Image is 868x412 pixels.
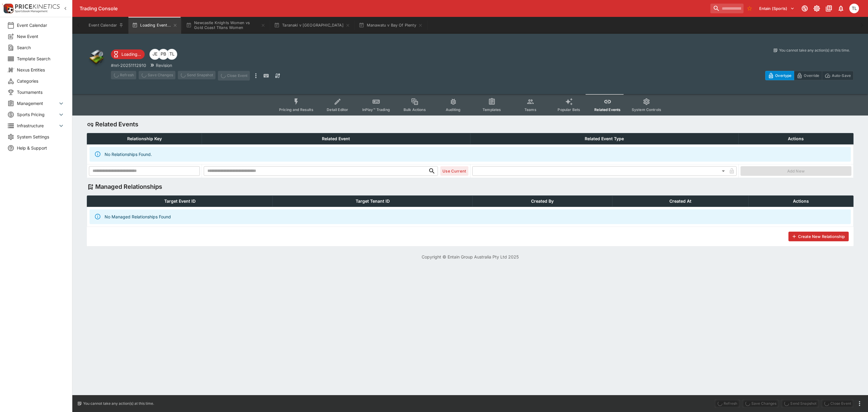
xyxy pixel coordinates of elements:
p: Copyright © Entain Group Australia Pty Ltd 2025 [72,254,868,260]
p: Revision [156,62,172,68]
p: Override [804,72,819,79]
th: Target Event ID [87,195,273,207]
span: Event Calendar [17,22,65,28]
img: PriceKinetics [15,4,60,9]
span: Management [17,100,58,106]
img: Sportsbook Management [15,10,48,13]
span: Related Events [594,107,621,112]
th: Relationship Key [87,133,202,144]
th: Actions [738,133,853,144]
h4: Related Events [95,120,138,128]
div: Event type filters [274,94,666,116]
div: Start From [765,71,854,80]
button: Taranaki v [GEOGRAPHIC_DATA] [270,17,354,34]
button: Trent Lewis [848,2,861,15]
span: Pricing and Results [279,107,313,112]
span: Infrastructure [17,122,58,129]
span: Popular Bets [558,107,580,112]
span: Sports Pricing [17,111,58,118]
input: search [710,4,744,13]
span: System Settings [17,134,65,140]
th: Related Event [202,133,470,144]
button: Connected to PK [799,3,810,14]
button: Loading Event... [128,17,181,34]
button: Use Current [440,166,468,176]
div: No Relationships Found. [105,149,152,160]
span: Search [17,44,65,51]
span: Categories [17,78,65,84]
img: PriceKinetics Logo [2,2,14,14]
button: Overtype [765,71,794,80]
button: more [252,71,259,81]
button: Manawatu v Bay Of Plenty [355,17,426,34]
span: Teams [524,107,536,112]
span: Auditing [446,107,461,112]
div: James Edlin [149,49,160,60]
button: more [856,400,863,407]
div: Trent Lewis [849,4,859,13]
span: InPlay™ Trading [362,107,390,112]
button: Select Tenant [756,4,798,13]
span: Help & Support [17,145,65,151]
button: Notifications [835,3,846,14]
img: other.png [87,48,106,67]
th: Created By [473,195,612,207]
button: No Bookmarks [745,4,754,13]
p: You cannot take any action(s) at this time. [779,48,850,53]
p: Copy To Clipboard [111,62,146,68]
th: Actions [749,195,854,207]
button: Event Calendar [85,17,127,34]
div: Trading Console [80,5,708,12]
span: New Event [17,33,65,40]
div: Peter Bishop [158,49,169,60]
button: Toggle light/dark mode [811,3,822,14]
span: Nexus Entities [17,67,65,73]
th: Target Tenant ID [273,195,473,207]
span: Detail Editor [327,107,348,112]
button: Override [794,71,822,80]
button: Auto-Save [822,71,854,80]
th: Created At [612,195,749,207]
button: Newcastle Knights Women vs Gold Coast Titans Women [182,17,269,34]
div: No Managed Relationships Found [105,211,171,222]
p: Loading... [121,51,141,57]
h4: Managed Relationships [95,183,162,191]
p: Overtype [775,72,791,79]
span: Template Search [17,55,65,62]
div: Trent Lewis [166,49,177,60]
span: Bulk Actions [404,107,426,112]
span: Templates [483,107,501,112]
th: Related Event Type [470,133,738,144]
p: Auto-Save [832,72,851,79]
button: Documentation [823,3,834,14]
button: Create New Relationship [788,232,849,241]
span: System Controls [632,107,661,112]
span: Tournaments [17,89,65,95]
p: You cannot take any action(s) at this time. [83,401,154,406]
